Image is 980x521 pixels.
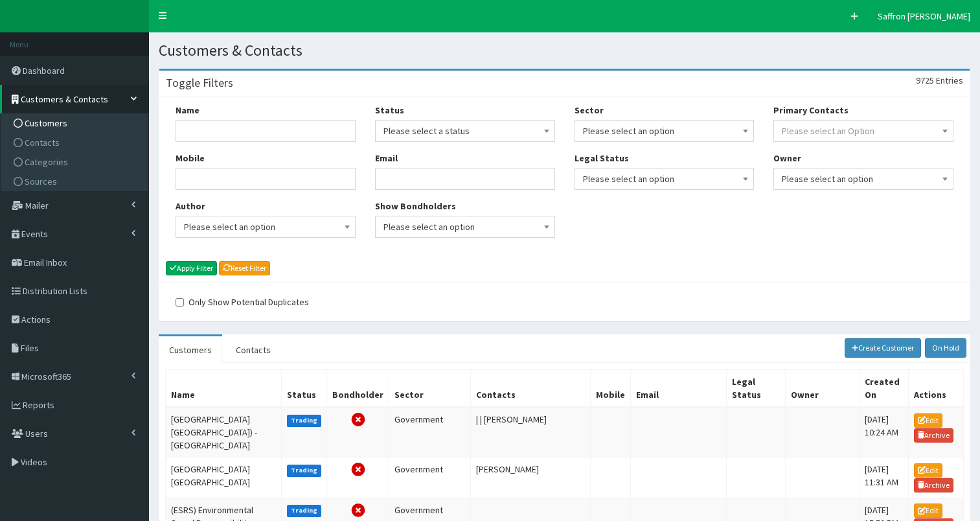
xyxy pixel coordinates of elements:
label: Mobile [176,152,205,165]
span: Please select an option [575,168,755,190]
a: Contacts [4,133,148,152]
span: Please select an option [184,218,347,236]
span: Please select an option [782,170,945,188]
span: Dashboard [23,65,65,76]
td: Government [389,407,471,457]
span: Please select an option [773,168,953,190]
th: Email [631,370,727,408]
a: Archive [914,478,954,492]
span: Videos [21,456,47,468]
span: Please select an option [575,120,755,142]
span: Categories [25,156,68,168]
th: Legal Status [726,370,785,408]
th: Sector [389,370,471,408]
label: Name [176,104,199,117]
label: Only Show Potential Duplicates [176,295,309,308]
span: Microsoft365 [21,371,71,382]
label: Author [176,200,205,213]
span: Reports [23,399,54,411]
span: Customers [25,117,67,129]
a: Customers [159,336,222,364]
label: Legal Status [575,152,629,165]
span: Saffron [PERSON_NAME] [878,10,970,22]
button: Apply Filter [166,261,217,275]
label: Email [375,152,398,165]
a: On Hold [925,338,966,358]
span: Contacts [25,137,60,148]
span: Please select a status [383,122,547,140]
a: Categories [4,152,148,172]
span: Please select a status [375,120,555,142]
a: Sources [4,172,148,191]
span: Sources [25,176,57,187]
a: Reset Filter [219,261,270,275]
a: Contacts [225,336,281,364]
span: Please select an option [583,170,746,188]
td: | | [PERSON_NAME] [471,407,591,457]
th: Owner [785,370,859,408]
span: Customers & Contacts [21,93,108,105]
th: Name [166,370,282,408]
a: Archive [914,428,954,443]
a: Edit [914,413,942,428]
span: Entries [936,75,963,86]
span: Files [21,342,39,354]
h1: Customers & Contacts [159,42,970,59]
label: Trading [287,415,322,426]
span: Please select an Option [782,125,874,137]
td: [GEOGRAPHIC_DATA] [GEOGRAPHIC_DATA]) - [GEOGRAPHIC_DATA] [166,407,282,457]
span: Please select an option [375,216,555,238]
th: Bondholder [327,370,389,408]
th: Contacts [471,370,591,408]
label: Trading [287,505,322,516]
td: [DATE] 10:24 AM [859,407,908,457]
span: Distribution Lists [23,285,87,297]
label: Show Bondholders [375,200,456,213]
h3: Toggle Filters [166,77,233,89]
td: [GEOGRAPHIC_DATA] [GEOGRAPHIC_DATA] [166,457,282,498]
a: Edit [914,504,942,518]
label: Status [375,104,404,117]
label: Sector [575,104,604,117]
span: Please select an option [176,216,356,238]
span: Please select an option [383,218,547,236]
td: Government [389,457,471,498]
label: Primary Contacts [773,104,849,117]
span: Events [21,228,48,240]
label: Trading [287,465,322,476]
td: [PERSON_NAME] [471,457,591,498]
a: Create Customer [845,338,922,358]
span: Mailer [25,200,49,211]
span: Please select an option [583,122,746,140]
th: Actions [908,370,963,408]
span: Email Inbox [24,257,67,268]
a: Edit [914,463,942,478]
span: 9725 [916,75,934,86]
input: Only Show Potential Duplicates [176,298,184,307]
th: Mobile [591,370,631,408]
th: Created On [859,370,908,408]
span: Users [25,428,48,439]
a: Customers [4,113,148,133]
span: Actions [21,314,51,325]
th: Status [281,370,327,408]
label: Owner [773,152,801,165]
td: [DATE] 11:31 AM [859,457,908,498]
